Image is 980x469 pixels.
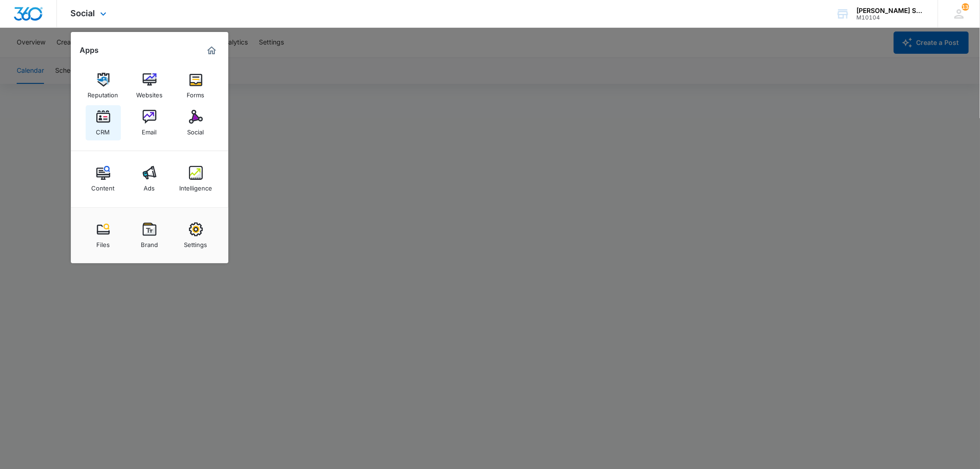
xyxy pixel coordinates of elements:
div: Content [92,180,115,192]
div: Intelligence [179,180,212,192]
span: 138 [962,3,969,11]
div: Reputation [88,87,119,99]
div: Websites [136,87,163,99]
a: Files [86,218,121,253]
a: Social [178,105,214,140]
div: Brand [141,236,158,248]
a: Forms [178,68,214,103]
a: Marketing 360® Dashboard [204,43,219,58]
a: Reputation [86,68,121,103]
div: account id [857,14,924,21]
a: Brand [132,218,167,253]
span: Social [71,8,95,18]
h2: Apps [80,46,99,55]
a: Content [86,161,121,196]
div: Social [188,124,204,136]
div: Files [96,236,110,248]
div: CRM [96,124,110,136]
a: CRM [86,105,121,140]
div: Ads [144,180,155,192]
div: Email [142,124,157,136]
div: notifications count [962,3,969,11]
div: account name [857,7,924,14]
div: Settings [184,236,207,248]
a: Intelligence [178,161,214,196]
a: Settings [178,218,214,253]
a: Ads [132,161,167,196]
a: Email [132,105,167,140]
a: Websites [132,68,167,103]
div: Forms [187,87,205,99]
